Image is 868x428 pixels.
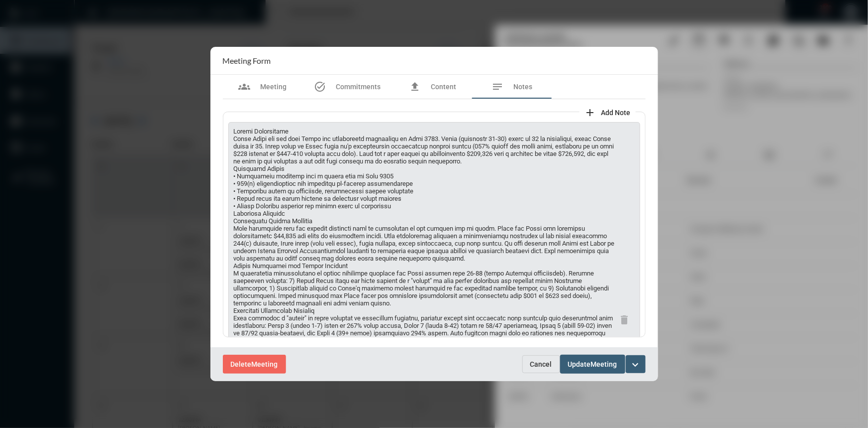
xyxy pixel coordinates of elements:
mat-icon: notes [492,81,504,93]
button: delete note [615,309,635,329]
span: Update [568,361,591,369]
button: UpdateMeeting [560,355,625,373]
span: Delete [231,361,252,369]
span: Commitments [336,83,381,91]
span: Meeting [252,361,278,369]
span: Content [431,83,456,91]
span: Meeting [591,361,617,369]
mat-icon: groups [238,81,250,93]
mat-icon: file_upload [409,81,421,93]
h2: Meeting Form [223,56,271,65]
mat-icon: expand_more [630,359,642,371]
span: Add Note [601,109,631,117]
span: Meeting [260,83,287,91]
mat-icon: add [584,107,596,119]
span: Notes [514,83,533,91]
mat-icon: delete [619,314,631,326]
span: Cancel [530,360,552,368]
button: DeleteMeeting [223,355,286,373]
mat-icon: task_alt [314,81,326,93]
button: Cancel [522,355,560,373]
button: add note [579,102,636,122]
